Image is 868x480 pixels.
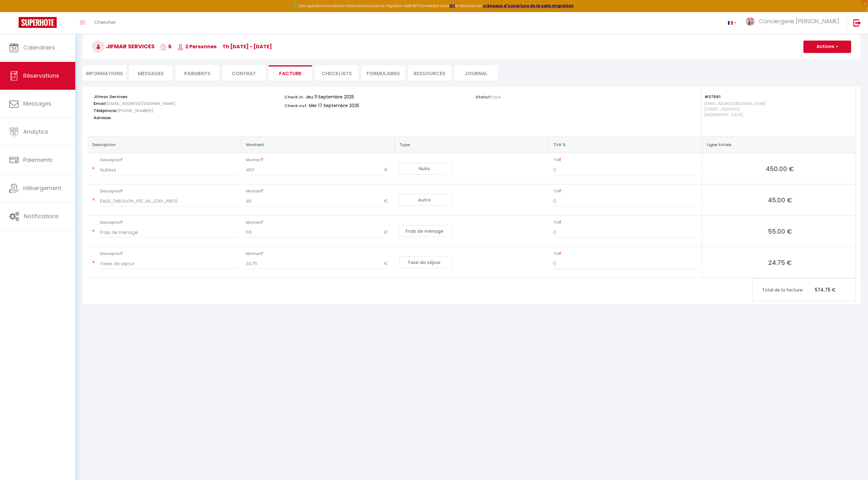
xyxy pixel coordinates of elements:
th: Ligne totale [702,136,856,153]
span: Messages [138,70,164,77]
span: 45.00 € [707,196,853,204]
li: Facture [269,65,312,80]
strong: Email: [94,101,107,106]
strong: Adresse: [94,115,112,121]
button: Actions [804,41,851,53]
span: TVA [553,187,699,196]
span: TVA [553,156,699,164]
strong: Jifmar Services [94,94,127,100]
a: ... Conciergerie [PERSON_NAME] [741,12,847,34]
span: TVA [553,218,699,227]
span: Payé [491,94,501,100]
p: [EMAIL_ADDRESS][DOMAIN_NAME] [STREET_ADDRESS] [GEOGRAPHIC_DATA] [705,99,849,130]
span: [EMAIL_ADDRESS][DOMAIN_NAME] [107,99,176,108]
span: € [384,227,392,238]
button: Ouvrir le widget de chat LiveChat [5,2,24,21]
span: Montant [246,249,392,258]
span: Messages [23,100,51,107]
span: Analytics [23,128,48,136]
th: Montant [241,136,395,153]
span: [PHONE_NUMBER] [117,106,153,115]
li: Ressources [408,65,451,80]
span: Montant [246,218,392,227]
span: Notifications [24,212,59,220]
span: Chercher [94,19,116,25]
li: Journal [454,65,498,80]
span: Description [100,156,239,164]
span: € [384,258,392,269]
p: 574.75 € [753,283,855,296]
span: 24.75 € [707,258,853,267]
span: 55.00 € [707,227,853,236]
span: 6 [160,43,172,50]
span: 450.00 € [707,164,853,173]
span: Montant [246,156,392,164]
li: Contrat [222,65,265,80]
li: Paiements [176,65,219,80]
a: créneaux d'ouverture de la salle migration [483,3,574,8]
span: TVA [553,249,699,258]
li: CHECKLISTS [315,65,358,80]
span: Description [100,249,239,258]
span: € [384,196,392,207]
img: Super Booking [19,17,57,28]
span: Total de la facture [762,287,815,293]
img: ... [746,18,755,25]
span: Conciergerie [PERSON_NAME] [759,17,839,25]
a: Chercher [90,12,121,34]
span: Calendriers [23,44,55,51]
p: Check in: [285,93,304,100]
strong: Téléphone: [94,108,117,114]
li: Informations [83,65,126,80]
span: € [384,164,392,175]
strong: #37561 [705,94,721,100]
span: Th [DATE] - [DATE] [222,43,272,50]
th: TVA % [548,136,702,153]
img: logout [853,19,861,27]
p: Check out: [285,102,308,109]
span: Hébergement [23,184,61,192]
span: Description [100,218,239,227]
span: Montant [246,187,392,196]
span: 2 Personnes [178,43,217,50]
th: Description [87,136,241,153]
span: Jifmar Services [92,42,155,50]
span: Réservations [23,72,59,80]
span: Description [100,187,239,196]
li: FORMULAIRES [362,65,405,80]
th: Type [395,136,548,153]
p: Statut: [476,93,501,100]
span: Paiements [23,156,52,164]
a: ICI [450,3,455,8]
